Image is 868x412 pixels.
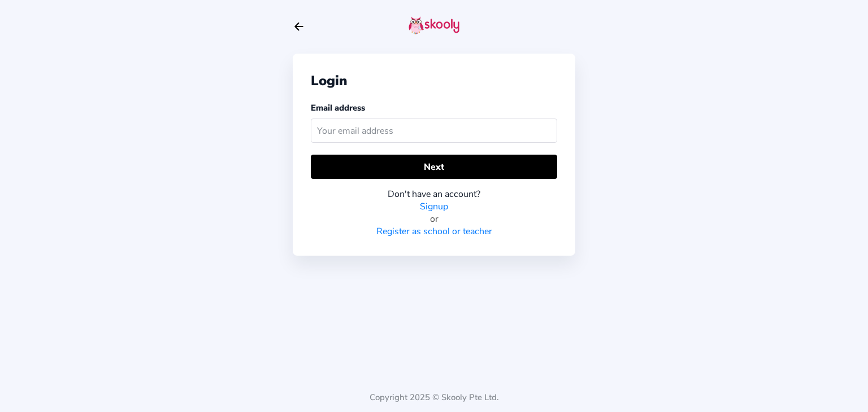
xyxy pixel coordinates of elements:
[311,102,365,113] label: Email address
[420,200,448,213] a: Signup
[409,16,459,34] img: skooly-logo.png
[311,213,557,225] div: or
[311,72,557,90] div: Login
[293,20,305,33] button: arrow back outline
[311,188,557,200] div: Don't have an account?
[311,155,557,179] button: Next
[311,119,557,143] input: Your email address
[376,225,492,238] a: Register as school or teacher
